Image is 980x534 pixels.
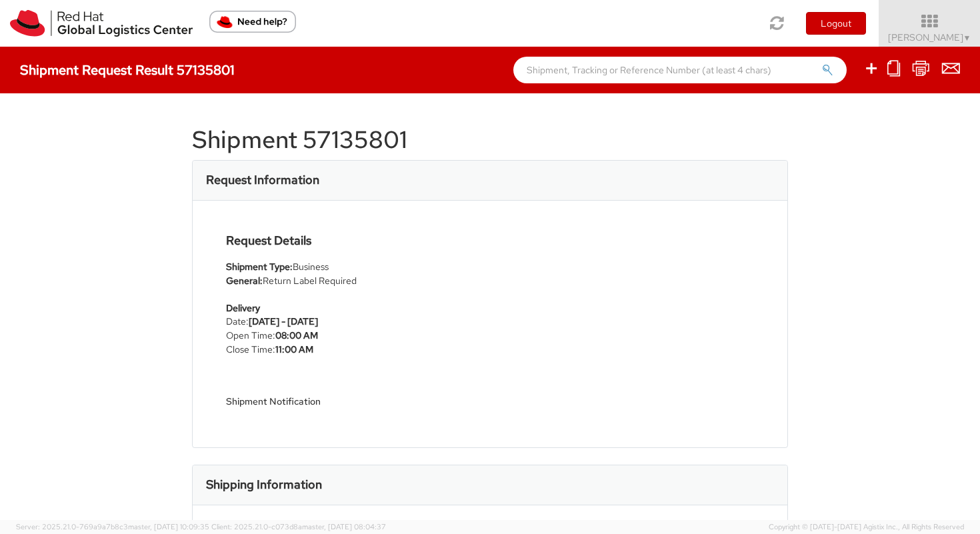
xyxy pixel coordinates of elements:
[226,302,260,314] strong: Delivery
[226,343,360,357] li: Close Time:
[16,522,209,531] span: Server: 2025.21.0-769a9a7b8c3
[249,315,279,327] strong: [DATE]
[20,63,235,77] h4: Shipment Request Result 57135801
[226,329,360,343] li: Open Time:
[226,275,263,287] strong: General:
[128,522,209,531] span: master, [DATE] 10:09:35
[10,10,193,37] img: rh-logistics-00dfa346123c4ec078e1.svg
[211,522,386,531] span: Client: 2025.21.0-c073d8a
[888,31,971,43] span: [PERSON_NAME]
[226,315,360,329] li: Date:
[963,33,971,43] span: ▼
[206,173,319,187] h3: Request Information
[513,57,847,83] input: Shipment, Tracking or Reference Number (at least 4 chars)
[806,12,866,35] button: Logout
[192,127,788,153] h1: Shipment 57135801
[226,234,571,247] h4: Request Details
[275,343,313,355] strong: 11:00 AM
[209,11,296,33] button: Need help?
[226,397,571,407] h5: Shipment Notification
[302,522,386,531] span: master, [DATE] 08:04:37
[275,329,318,341] strong: 08:00 AM
[769,522,964,533] span: Copyright © [DATE]-[DATE] Agistix Inc., All Rights Reserved
[206,478,322,491] h3: Shipping Information
[226,261,293,273] strong: Shipment Type:
[226,274,571,288] li: Return Label Required
[281,315,318,327] strong: - [DATE]
[226,260,571,274] li: Business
